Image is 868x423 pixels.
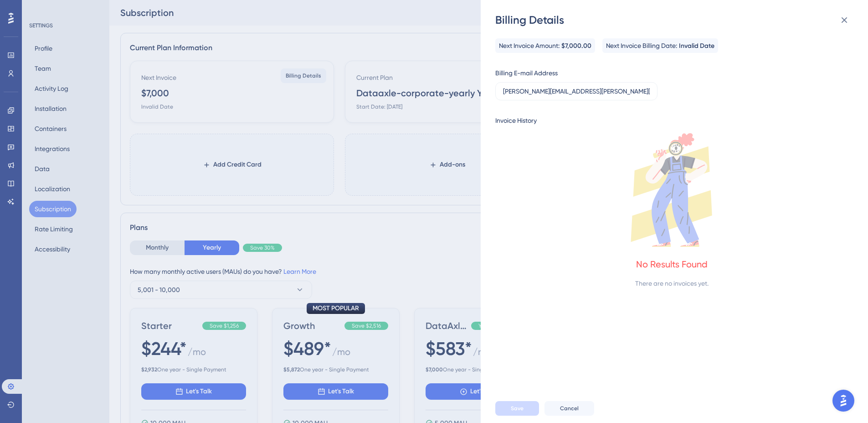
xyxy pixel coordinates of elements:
span: Next Invoice Amount: [499,40,560,51]
span: Cancel [560,405,579,412]
div: Billing E-mail Address [495,68,558,78]
input: E-mail [503,86,650,96]
span: Invalid Date [679,41,714,52]
button: Save [495,401,539,416]
span: $7,000.00 [561,41,591,52]
span: Save [511,405,524,412]
iframe: UserGuiding AI Assistant Launcher [830,387,857,414]
div: Billing Details [495,13,855,27]
div: Invoice History [495,115,537,126]
button: Cancel [544,401,594,416]
div: There are no invoices yet. [635,278,709,289]
div: No Results Found [636,258,708,271]
span: Next Invoice Billing Date: [606,40,677,51]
